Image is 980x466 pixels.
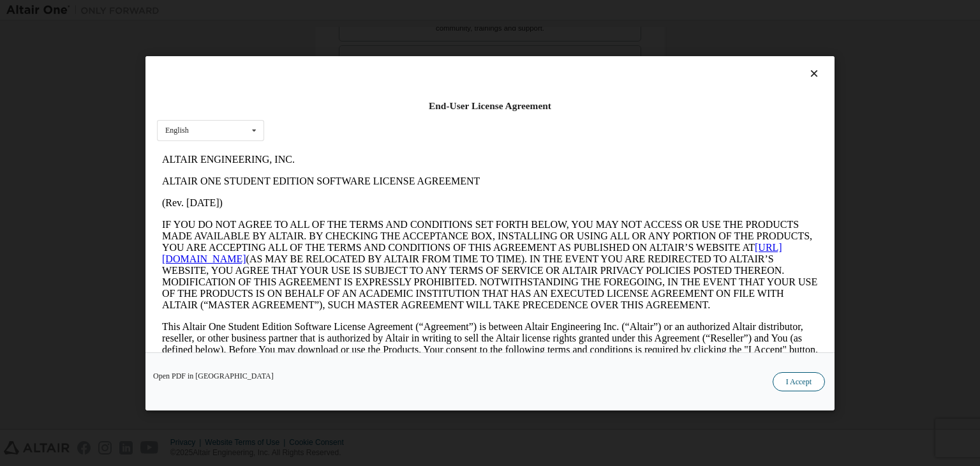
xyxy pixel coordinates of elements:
[5,5,661,17] p: ALTAIR ENGINEERING, INC.
[5,172,661,218] p: This Altair One Student Edition Software License Agreement (“Agreement”) is between Altair Engine...
[5,70,661,162] p: IF YOU DO NOT AGREE TO ALL OF THE TERMS AND CONDITIONS SET FORTH BELOW, YOU MAY NOT ACCESS OR USE...
[5,49,661,60] p: (Rev. [DATE])
[5,93,625,116] a: [URL][DOMAIN_NAME]
[165,126,189,134] div: English
[157,100,823,112] div: End-User License Agreement
[153,372,274,380] a: Open PDF in [GEOGRAPHIC_DATA]
[5,27,661,38] p: ALTAIR ONE STUDENT EDITION SOFTWARE LICENSE AGREEMENT
[773,372,825,391] button: I Accept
